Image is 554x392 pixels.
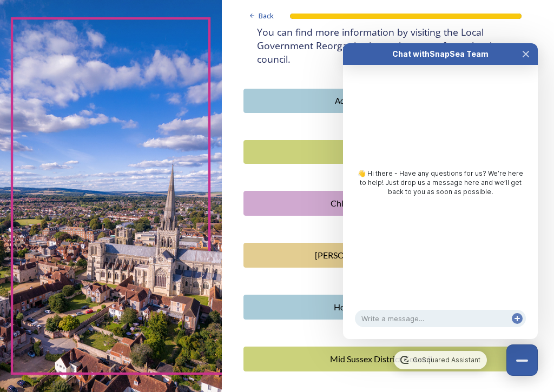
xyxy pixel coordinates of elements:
[362,49,518,59] div: Chat with SnapSea Team
[243,295,532,320] button: Horsham District Council
[249,353,513,366] div: Mid Sussex District Council
[506,344,538,376] button: Close Chat
[243,140,532,164] button: Arun District Council
[249,197,513,210] div: Chichester District Council
[257,25,519,66] h4: You can find more information by visiting the Local Government Reorganisation web pages of your l...
[259,11,274,21] span: Back
[249,146,513,158] div: Arun District Council
[243,347,532,371] button: Mid Sussex District Council
[249,249,513,262] div: [PERSON_NAME] Borough Council
[243,191,532,216] button: Chichester District Council
[514,43,538,65] button: Close Chat
[394,351,486,369] a: GoSquared Assistant
[249,95,513,107] div: Adur & Worthing Councils
[354,169,527,196] div: 👋 Hi there - Have any questions for us? We’re here to help! Just drop us a message here and we’ll...
[243,89,532,113] button: Adur & Worthing Councils
[249,301,513,314] div: Horsham District Council
[243,243,532,268] button: Crawley Borough Council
